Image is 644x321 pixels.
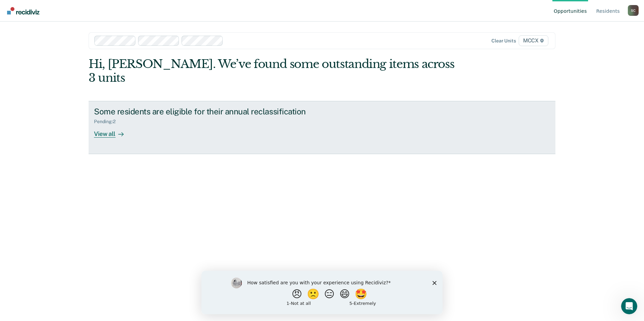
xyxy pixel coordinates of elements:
iframe: Survey by Kim from Recidiviz [201,271,443,314]
span: MCCX [519,35,548,46]
div: Pending : 2 [94,119,121,124]
div: View all [94,124,132,138]
div: Clear units [491,38,516,44]
div: Hi, [PERSON_NAME]. We’ve found some outstanding items across 3 units [89,57,462,85]
iframe: Intercom live chat [621,298,637,314]
div: S C [628,5,639,16]
a: Some residents are eligible for their annual reclassificationPending:2View all [89,101,555,154]
img: Recidiviz [7,7,39,14]
div: Some residents are eligible for their annual reclassification [94,107,330,116]
button: Profile dropdown button [628,5,639,16]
